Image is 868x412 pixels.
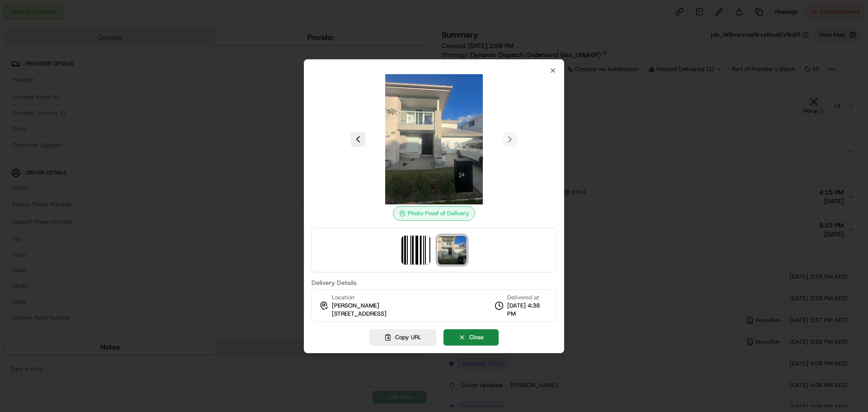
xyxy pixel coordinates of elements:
[31,86,148,95] div: Start new chat
[154,89,165,100] button: Start new chat
[393,206,475,221] div: Photo Proof of Delivery
[332,294,354,302] span: Location
[9,9,27,27] img: Nash
[9,86,25,103] img: 1736555255976-a54dd68f-1ca7-489b-9aae-adbdc363a1c4
[438,236,467,265] img: photo_proof_of_delivery image
[443,329,499,346] button: Close
[369,329,436,346] button: Copy URL
[332,302,379,310] span: [PERSON_NAME]
[9,132,16,139] div: 📗
[507,294,549,302] span: Delivered at
[18,131,69,140] span: Knowledge Base
[9,36,165,51] p: Welcome 👋
[24,58,163,68] input: Got a question? Start typing here...
[311,279,557,286] label: Delivery Details
[31,95,114,103] div: We're available if you need us!
[90,153,109,160] span: Pylon
[85,131,145,140] span: API Documentation
[5,128,73,144] a: 📗Knowledge Base
[401,236,430,265] img: barcode_scan_on_pickup image
[369,74,499,204] img: photo_proof_of_delivery image
[73,128,149,144] a: 💻API Documentation
[507,302,549,318] span: [DATE] 4:38 PM
[76,132,84,139] div: 💻
[64,153,109,160] a: Powered byPylon
[332,310,387,318] span: [STREET_ADDRESS]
